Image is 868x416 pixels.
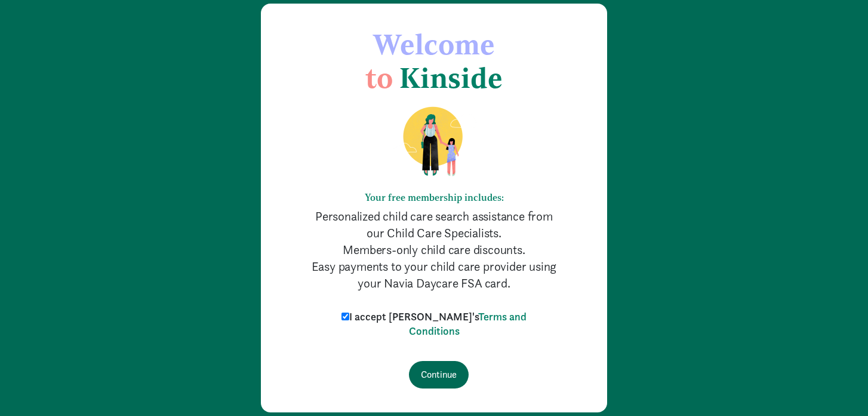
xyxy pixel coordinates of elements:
span: Kinside [399,60,503,95]
p: Easy payments to your child care provider using your Navia Daycare FSA card. [309,258,559,292]
p: Members-only child care discounts. [309,241,559,258]
h6: Your free membership includes: [309,192,559,203]
a: Terms and Conditions [409,310,527,338]
img: illustration-mom-daughter.png [389,106,480,178]
span: to [365,60,393,95]
span: Welcome [373,27,495,62]
label: I accept [PERSON_NAME]'s [338,310,530,338]
p: Personalized child care search assistance from our Child Care Specialists. [309,208,559,241]
input: Continue [409,361,469,389]
input: I accept [PERSON_NAME]'sTerms and Conditions [341,313,349,320]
